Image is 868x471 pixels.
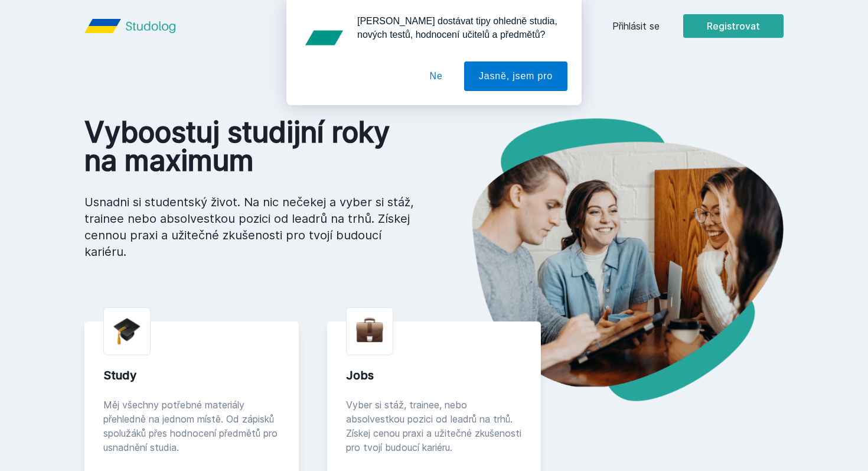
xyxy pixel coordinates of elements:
[415,61,458,91] button: Ne
[346,398,523,454] div: Vyber si stáž, trainee, nebo absolvestkou pozici od leadrů na trhů. Získej cenou praxi a užitečné...
[301,14,348,61] img: notification icon
[464,61,567,91] button: Jasně, jsem pro
[346,367,523,384] div: Jobs
[356,315,383,345] img: briefcase.png
[103,398,280,454] div: Měj všechny potřebné materiály přehledně na jednom místě. Od zápisků spolužáků přes hodnocení pře...
[103,367,280,384] div: Study
[348,14,567,41] div: [PERSON_NAME] dostávat tipy ohledně studia, nových testů, hodnocení učitelů a předmětů?
[84,118,415,175] h1: Vyboostuj studijní roky na maximum
[84,194,415,260] p: Usnadni si studentský život. Na nic nečekej a vyber si stáž, trainee nebo absolvestkou pozici od ...
[434,118,784,401] img: hero.png
[113,317,141,345] img: graduation-cap.png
